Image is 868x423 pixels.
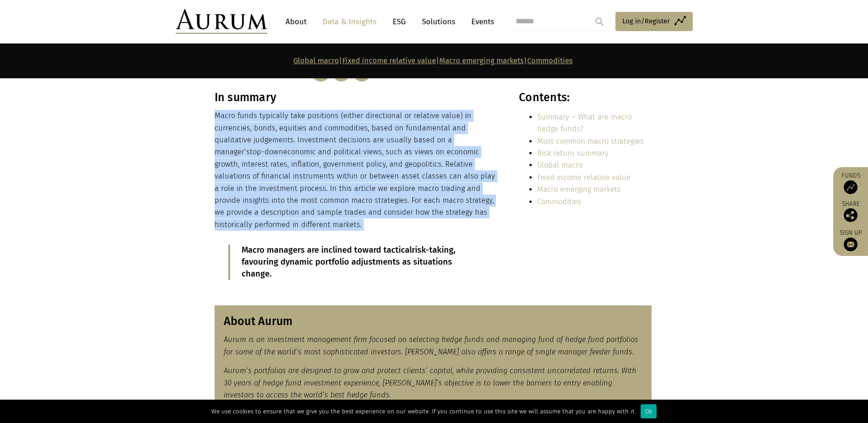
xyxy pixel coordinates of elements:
div: Ok [641,404,657,418]
a: Events [467,13,494,30]
div: Share [838,201,863,222]
a: Fixed income relative value [342,56,436,65]
span: Log in/Register [622,16,670,27]
a: Fixed income relative value [537,173,631,182]
p: Macro funds typically take positions (either directional or relative value) in currencies, bonds,... [215,110,499,231]
img: Access Funds [844,180,857,194]
span: risk-taking [412,245,453,255]
h3: In summary [215,91,499,104]
a: About [281,13,311,30]
a: Risk return summary [537,149,609,157]
a: Log in/Register [615,12,693,31]
span: top-down [250,147,283,156]
a: Sign up [838,229,863,251]
a: Commodities [537,197,581,206]
em: Aurum is an investment management firm focused on selecting hedge funds and managing fund of hedg... [224,335,638,356]
a: Macro emerging markets [439,56,524,65]
img: Aurum [176,9,267,34]
a: Commodities [527,56,573,65]
p: Macro managers are inclined toward tactical , favouring dynamic portfolio adjustments as situatio... [242,244,474,280]
a: Most common macro strategies [537,137,644,146]
input: Submit [590,12,609,31]
h3: Contents: [519,91,651,104]
a: Solutions [417,13,460,30]
a: Data & Insights [318,13,381,30]
img: Sign up to our newsletter [844,238,857,251]
h3: About Aurum [224,315,642,328]
a: Summary – What are macro hedge funds? [537,113,632,133]
a: Funds [838,172,863,194]
em: Aurum’s portfolios are designed to grow and protect clients’ capital, while providing consistent ... [224,366,636,399]
a: ESG [388,13,410,30]
a: Macro emerging markets [537,185,621,194]
a: Global macro [293,56,339,65]
a: Global macro [537,161,582,169]
img: Share this post [844,208,857,222]
strong: | | | [293,56,573,65]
